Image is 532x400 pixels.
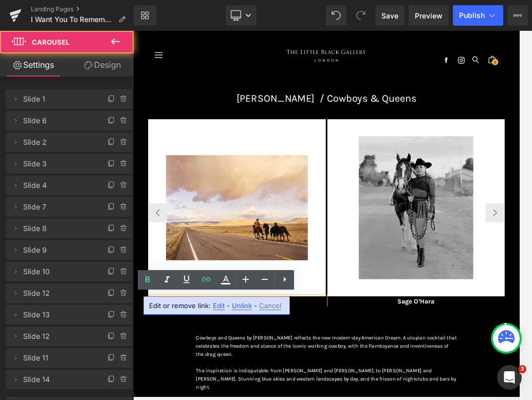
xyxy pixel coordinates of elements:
span: Slide 13 [23,305,94,325]
span: Slide 2 [23,132,94,152]
a: New Library [134,5,156,26]
button: Redo [351,5,371,26]
span: Slide 9 [23,240,94,260]
span: Slide 10 [23,262,94,281]
iframe: Intercom live chat [497,365,522,390]
span: Carousel [32,38,69,46]
span: Slide 6 [23,111,94,130]
span: Slide 8 [23,219,94,238]
button: Undo [326,5,346,26]
span: Publish [459,11,485,20]
span: Edit or remove link: [149,301,211,310]
span: I Want You To Remember This Forever by [PERSON_NAME] [31,15,114,24]
span: Slide 1 [23,89,94,109]
span: Slide 4 [23,176,94,195]
span: Save [381,10,398,21]
span: Slide 12 [23,283,94,303]
button: Publish [453,5,503,26]
span: Slide 3 [23,154,94,174]
span: Preview [415,10,443,21]
span: Unlink [232,301,252,310]
span: Edit [213,301,225,310]
img: The Little Black Gallery [247,30,375,50]
span: Cancel [259,301,281,310]
a: Preview [409,5,449,26]
a: Design [69,53,136,77]
span: Slide 11 [23,348,94,368]
span: - [254,301,257,310]
a: Landing Pages [31,5,134,13]
span: - [227,301,230,310]
button: More [507,5,528,26]
span: Slide 12 [23,327,94,346]
span: [PERSON_NAME] / Cowboys & Queens [166,99,456,118]
span: Slide 7 [23,197,94,217]
span: 3 [518,365,526,373]
span: Slide 14 [23,370,94,389]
